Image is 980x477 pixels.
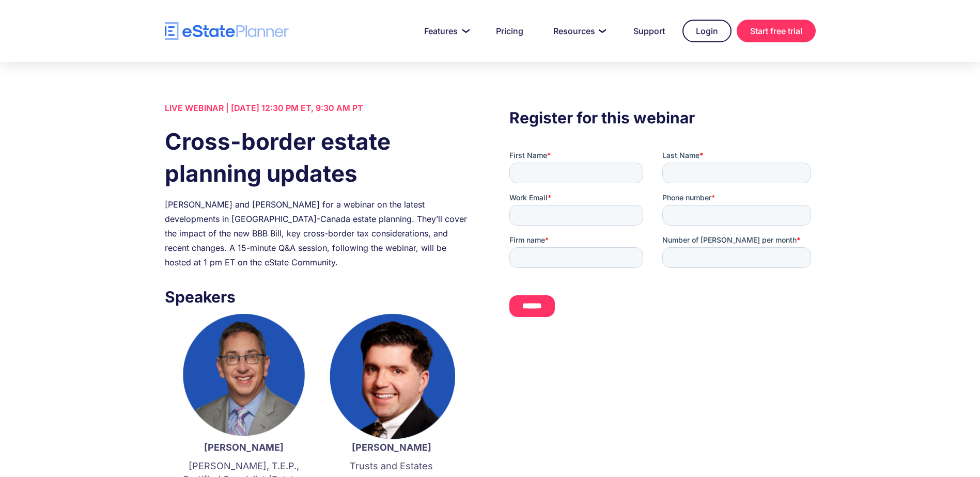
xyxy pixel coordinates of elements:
h3: Speakers [165,285,471,309]
p: Trusts and Estates [328,459,455,473]
strong: [PERSON_NAME] [352,442,431,453]
iframe: Form 0 [509,150,815,326]
a: Support [621,21,677,41]
a: Login [682,20,732,42]
h3: Register for this webinar [509,106,815,130]
div: [PERSON_NAME] and [PERSON_NAME] for a webinar on the latest developments in [GEOGRAPHIC_DATA]-Can... [165,197,471,269]
a: Pricing [484,21,536,41]
h1: Cross-border estate planning updates [165,125,471,189]
a: Start free trial [737,20,816,42]
a: Features [412,21,478,41]
a: home [165,22,289,40]
a: Resources [541,21,616,41]
strong: [PERSON_NAME] [204,442,284,453]
div: LIVE WEBINAR | [DATE] 12:30 PM ET, 9:30 AM PT [165,101,471,115]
